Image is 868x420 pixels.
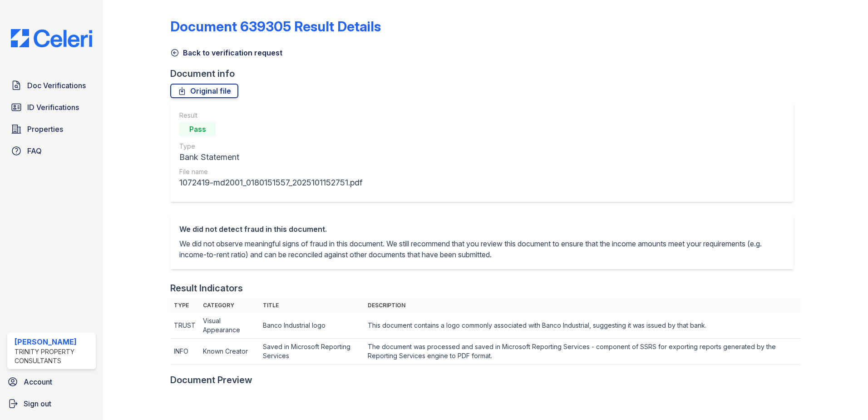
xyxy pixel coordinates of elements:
[170,84,238,98] a: Original file
[364,313,801,339] td: This document contains a logo commonly associated with Banco Industrial, suggesting it was issued...
[179,151,362,164] div: Bank Statement
[4,395,99,413] a: Sign out
[179,111,362,120] div: Result
[199,298,259,313] th: Category
[259,339,364,365] td: Saved in Microsoft Reporting Services
[27,102,79,113] span: ID Verifications
[259,313,364,339] td: Banco Industrial logo
[24,398,51,409] span: Sign out
[179,176,362,189] div: 1072419-md2001_0180151557_2025101152751.pdf
[179,224,784,235] div: We did not detect fraud in this document.
[15,336,92,347] div: [PERSON_NAME]
[170,47,282,58] a: Back to verification request
[24,376,52,387] span: Account
[7,120,96,138] a: Properties
[27,145,42,156] span: FAQ
[259,298,364,313] th: Title
[4,29,99,47] img: CE_Logo_Blue-a8612792a0a2168367f1c8372b55b34899dd931a85d93a1a3d3e32e68fde9ad4.png
[27,80,86,91] span: Doc Verifications
[170,67,801,80] div: Document info
[7,98,96,116] a: ID Verifications
[7,142,96,160] a: FAQ
[179,142,362,151] div: Type
[4,373,99,391] a: Account
[199,313,259,339] td: Visual Appearance
[15,347,92,365] div: Trinity Property Consultants
[364,339,801,365] td: The document was processed and saved in Microsoft Reporting Services - component of SSRS for expo...
[179,238,784,260] p: We did not observe meaningful signs of fraud in this document. We still recommend that you review...
[170,374,252,386] div: Document Preview
[170,298,199,313] th: Type
[179,167,362,176] div: File name
[27,124,63,135] span: Properties
[7,76,96,95] a: Doc Verifications
[170,18,381,35] a: Document 639305 Result Details
[170,282,243,295] div: Result Indicators
[179,122,216,136] div: Pass
[170,313,199,339] td: TRUST
[170,339,199,365] td: INFO
[199,339,259,365] td: Known Creator
[364,298,801,313] th: Description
